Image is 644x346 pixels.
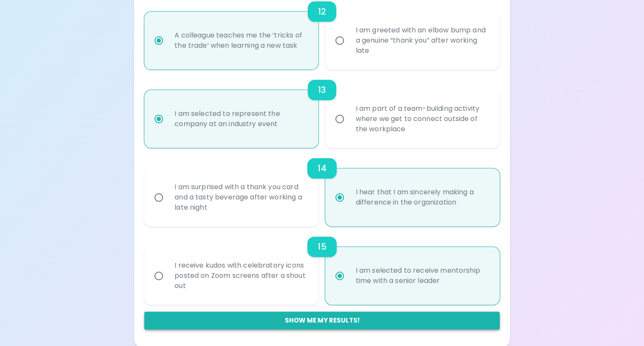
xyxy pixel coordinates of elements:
div: choice-group-check [144,69,500,148]
div: I am surprised with a thank you card and a tasty beverage after working a late night [168,172,314,223]
div: I am selected to receive mentorship time with a senior leader [349,255,495,296]
div: A colleague teaches me the ‘tricks of the trade’ when learning a new task [168,20,314,61]
h6: 14 [318,161,326,175]
div: choice-group-check [144,226,500,305]
div: I receive kudos with celebratory icons posted on Zoom screens after a shout out [168,250,314,301]
button: Show me my results! [144,311,500,329]
h6: 12 [318,5,326,18]
div: I am part of a team-building activity where we get to connect outside of the workplace [349,93,495,144]
h6: 15 [318,240,326,254]
div: choice-group-check [144,148,500,226]
div: I hear that I am sincerely making a difference in the organization [349,177,495,218]
div: I am selected to represent the company at an industry event [168,98,314,139]
div: I am greeted with an elbow bump and a genuine “thank you” after working late [349,15,495,66]
h6: 13 [318,83,326,97]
